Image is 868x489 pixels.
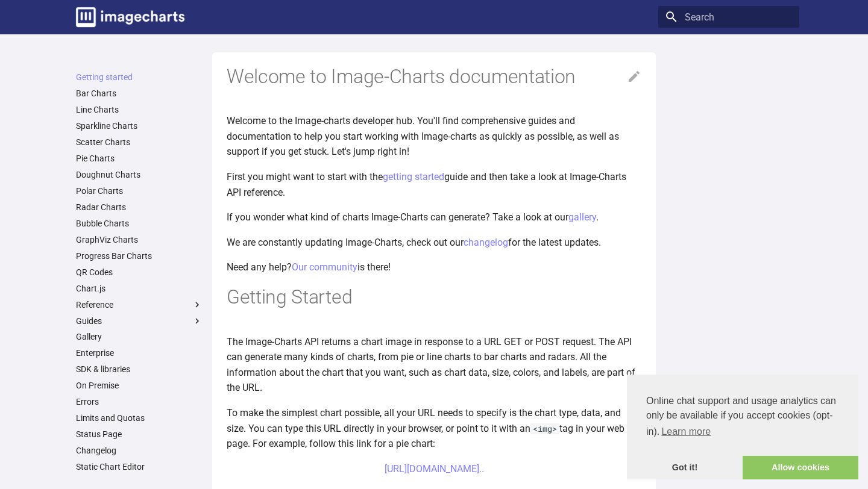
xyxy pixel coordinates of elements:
[76,429,203,440] a: Status Page
[383,171,444,182] a: getting started
[227,113,641,160] p: Welcome to the Image-charts developer hub. You'll find comprehensive guides and documentation to ...
[76,137,203,148] a: Scatter Charts
[76,461,203,472] a: Static Chart Editor
[76,153,203,164] a: Pie Charts
[658,6,799,28] input: Search
[76,104,203,115] a: Line Charts
[227,64,641,90] h1: Welcome to Image-Charts documentation
[76,169,203,180] a: Doughnut Charts
[227,334,641,396] p: The Image-Charts API returns a chart image in response to a URL GET or POST request. The API can ...
[743,456,858,480] a: allow cookies
[227,405,641,452] p: To make the simplest chart possible, all your URL needs to specify is the chart type, data, and s...
[76,234,203,245] a: GraphViz Charts
[76,413,203,423] a: Limits and Quotas
[292,261,357,273] a: Our community
[227,285,641,310] h1: Getting Started
[227,169,641,200] p: First you might want to start with the guide and then take a look at Image-Charts API reference.
[76,380,203,391] a: On Premise
[76,72,203,83] a: Getting started
[227,260,641,275] p: Need any help? is there!
[76,88,203,99] a: Bar Charts
[76,251,203,261] a: Progress Bar Charts
[76,316,203,326] label: Guides
[385,463,484,475] a: [URL][DOMAIN_NAME]..
[76,218,203,229] a: Bubble Charts
[568,211,596,223] a: gallery
[76,120,203,131] a: Sparkline Charts
[627,456,743,480] a: dismiss cookie message
[646,394,839,441] span: Online chat support and usage analytics can only be available if you accept cookies (opt-in).
[76,396,203,407] a: Errors
[76,202,203,213] a: Radar Charts
[627,375,858,479] div: cookieconsent
[71,2,189,32] a: Image-Charts documentation
[76,7,184,27] img: logo
[76,283,203,294] a: Chart.js
[76,299,203,310] label: Reference
[530,423,559,434] code: <img>
[76,185,203,196] a: Polar Charts
[76,331,203,342] a: Gallery
[76,267,203,278] a: QR Codes
[76,347,203,358] a: Enterprise
[659,423,712,441] a: learn more about cookies
[227,235,641,251] p: We are constantly updating Image-Charts, check out our for the latest updates.
[76,364,203,375] a: SDK & libraries
[76,445,203,456] a: Changelog
[227,210,641,225] p: If you wonder what kind of charts Image-Charts can generate? Take a look at our .
[464,237,508,248] a: changelog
